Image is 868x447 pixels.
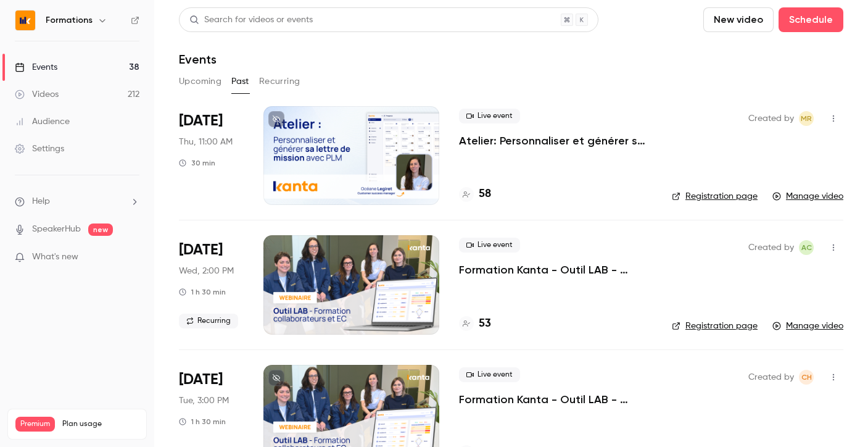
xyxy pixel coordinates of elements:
div: Settings [15,143,64,155]
span: [DATE] [179,111,223,131]
a: 53 [459,315,491,332]
button: Past [231,72,249,91]
span: Tue, 3:00 PM [179,395,229,407]
span: [DATE] [179,370,223,390]
span: Marion Roquet [799,111,814,126]
a: Registration page [672,320,758,332]
a: Formation Kanta - Outil LAB - [PERSON_NAME] [459,392,652,407]
div: Videos [15,88,59,101]
div: Search for videos or events [189,14,313,27]
div: Events [15,61,57,73]
button: New video [703,7,774,32]
div: 1 h 30 min [179,287,226,297]
a: SpeakerHub [32,223,81,236]
span: new [88,223,113,236]
div: Oct 2 Thu, 11:00 AM (Europe/Paris) [179,106,244,205]
span: MR [801,111,812,126]
div: Oct 1 Wed, 2:00 PM (Europe/Paris) [179,235,244,334]
span: Live event [459,367,520,382]
h6: Formations [46,14,93,27]
span: Wed, 2:00 PM [179,265,234,277]
a: Atelier: Personnaliser et générer sa lettre de mission avec PLM [459,133,652,148]
span: What's new [32,251,78,264]
span: Live event [459,109,520,123]
span: Anaïs Cachelou [799,240,814,255]
li: help-dropdown-opener [15,195,139,208]
span: Recurring [179,314,238,328]
span: Plan usage [62,419,139,429]
span: Created by [748,370,794,385]
div: 1 h 30 min [179,417,226,427]
img: Formations [15,10,35,30]
a: Formation Kanta - Outil LAB - Experts Comptables & Collaborateurs [459,262,652,277]
span: Created by [748,111,794,126]
span: Created by [748,240,794,255]
button: Upcoming [179,72,221,91]
a: Manage video [772,320,843,332]
h1: Events [179,52,217,67]
button: Recurring [259,72,300,91]
a: 58 [459,186,491,203]
h4: 53 [479,315,491,332]
span: CH [801,370,812,385]
span: Thu, 11:00 AM [179,136,233,148]
div: Audience [15,115,70,128]
iframe: Noticeable Trigger [125,252,139,263]
div: 30 min [179,158,215,168]
a: Registration page [672,190,758,203]
span: Premium [15,417,55,432]
span: [DATE] [179,240,223,260]
h4: 58 [479,186,491,203]
button: Schedule [779,7,843,32]
span: Help [32,195,50,208]
span: Chloé Hauvel [799,370,814,385]
span: Live event [459,238,520,253]
a: Manage video [772,190,843,203]
span: AC [801,240,812,255]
